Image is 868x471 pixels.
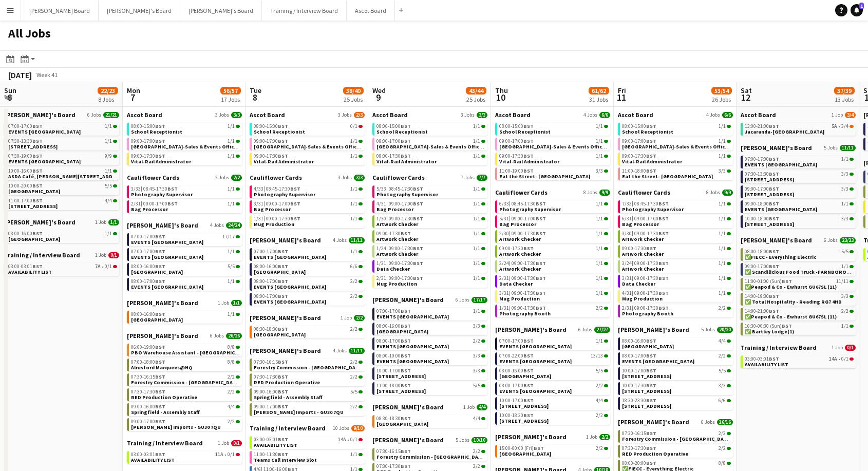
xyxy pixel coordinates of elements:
span: BST [769,200,779,207]
a: [PERSON_NAME]'s Board5 Jobs11/11 [741,144,856,152]
a: 09:00-17:00BST1/1[GEOGRAPHIC_DATA]-Sales & Events Office Administrator [376,138,485,149]
div: Ascot Board1 Job3/413:00-21:00BST5A•3/4Jacaranda-[GEOGRAPHIC_DATA] [741,111,856,144]
span: 08:45-17:30 [143,186,178,192]
span: BST [646,167,656,174]
span: 1/1 [473,154,480,159]
span: 2/31 [131,201,142,206]
span: Vital-Rail Administrator [131,158,191,165]
span: 3 Jobs [338,175,352,181]
span: Bag Processor [254,206,291,213]
span: 9/9 [105,154,112,159]
span: 3/3 [596,168,603,174]
a: 13:00-21:00BST5A•3/4Jacaranda-[GEOGRAPHIC_DATA] [745,123,854,135]
a: 07:30-19:00BST9/9EVENTS [GEOGRAPHIC_DATA] [8,153,117,164]
a: 07:30-13:30BST3/3[STREET_ADDRESS] [745,171,854,182]
span: 1/1 [105,124,112,129]
span: BST [155,153,165,159]
span: Cauliflower Cards [127,174,179,181]
span: | [509,215,511,222]
span: BST [769,185,779,192]
a: 08:00-15:00BST1/1School Receptionist [622,123,731,135]
span: Bag Processor [376,206,413,213]
span: 09:00-17:00 [499,139,534,144]
a: Cauliflower Cards7 Jobs7/7 [372,174,487,181]
span: 3/4 [845,112,856,118]
span: 1/1 [473,139,480,144]
span: 09:00-18:00 [745,201,779,206]
span: Ascot Board [372,111,408,119]
span: 3 Jobs [338,112,352,118]
span: BST [536,215,546,222]
span: 09:00-17:00 [389,201,423,206]
a: 09:00-17:00BST1/1[GEOGRAPHIC_DATA]-Sales & Events Office Administrator [499,138,608,149]
a: 11:00-19:00BST3/3Eat the Street- [GEOGRAPHIC_DATA] [499,167,608,179]
span: Ascot Board [618,111,653,119]
span: School Receptionist [622,128,673,135]
span: 08:45-17:30 [634,201,669,206]
span: 7/33 [622,201,633,206]
span: 1/1 [228,186,235,192]
a: [PERSON_NAME]'s Board6 Jobs21/21 [4,111,119,119]
span: BST [167,200,178,207]
a: Cauliflower Cards3 Jobs3/3 [250,174,365,181]
span: 09:00-17:30 [376,154,411,159]
span: 3/3 [354,175,365,181]
span: Jakub's Board [741,144,812,152]
a: 08:00-15:00BST1/1School Receptionist [499,123,608,135]
span: 1/1 [596,139,603,144]
span: 1/30 [376,216,388,221]
span: 07:30-13:30 [8,139,43,144]
a: 09:00-17:30BST1/1Vital-Rail Administrator [376,153,485,164]
span: Eat the Street- London [499,173,590,180]
span: 09:00-17:00 [131,139,165,144]
span: 7 Jobs [461,175,475,181]
a: 08:00-15:00BST1/1School Receptionist [131,123,240,135]
a: 09:00-17:30BST1/1Vital-Rail Administrator [622,153,731,164]
button: [PERSON_NAME]'s Board [180,1,262,21]
span: 1/1 [228,154,235,159]
a: 4/31|09:00-17:00BST1/1Bag Processor [376,200,485,212]
span: 3/4 [841,124,848,129]
span: BST [769,215,779,222]
a: 10:00-16:00BST1/1ASDA Café, [PERSON_NAME][STREET_ADDRESS] [8,167,117,179]
span: 1/1 [596,216,603,221]
a: Cauliflower Cards2 Jobs2/2 [127,174,242,181]
span: 11/11 [840,145,856,151]
span: BST [401,138,411,144]
span: Guildford Pavilion-Sales & Events Office Administrator [254,143,396,150]
a: 11:00-17:00BST4/4[STREET_ADDRESS] [8,197,117,209]
div: Cauliflower Cards8 Jobs9/96/33|08:45-17:30BST1/1Photography Supervisor5/31|09:00-17:00BST1/1Bag P... [495,189,610,326]
span: 1/1 [719,154,726,159]
span: Jacaranda-Burningfold Manor [745,128,824,135]
span: 5/31 [499,216,511,221]
span: BST [646,123,656,129]
span: BST [278,123,288,129]
a: 6/31|09:00-17:00BST1/1Bag Processor [622,215,731,227]
span: | [263,185,265,192]
span: School Receptionist [131,128,182,135]
span: 1/1 [719,201,726,206]
span: 5/33 [376,186,388,192]
span: Guildford Pavilion-Sales & Events Office Administrator [499,143,641,150]
span: 10:00-20:00 [8,183,43,189]
div: Ascot Board3 Jobs3/308:00-15:00BST1/1School Receptionist09:00-17:00BST1/1[GEOGRAPHIC_DATA]-Sales ... [372,111,487,174]
span: | [263,215,265,222]
span: 21/21 [103,112,119,118]
span: 08:00-15:00 [499,124,534,129]
span: Photography Supervisor [254,191,315,198]
span: Photography Supervisor [499,206,561,213]
span: BST [769,123,779,129]
span: Ascot Board [741,111,776,119]
a: 07:00-17:00BST1/1EVENTS [GEOGRAPHIC_DATA] [745,156,854,167]
span: 3/33 [131,186,142,192]
span: 08:00-15:00 [622,124,656,129]
span: BST [32,167,43,174]
a: 09:00-17:00BST1/1[GEOGRAPHIC_DATA]-Sales & Events Office Administrator [622,138,731,149]
span: Photography Supervisor [622,206,684,213]
a: 09:00-17:30BST1/1Vital-Rail Administrator [499,153,608,164]
span: 09:00-17:30 [131,154,165,159]
a: Ascot Board3 Jobs3/3 [127,111,242,119]
span: 1/1 [350,154,357,159]
span: | [141,200,142,207]
span: BST [646,153,656,159]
